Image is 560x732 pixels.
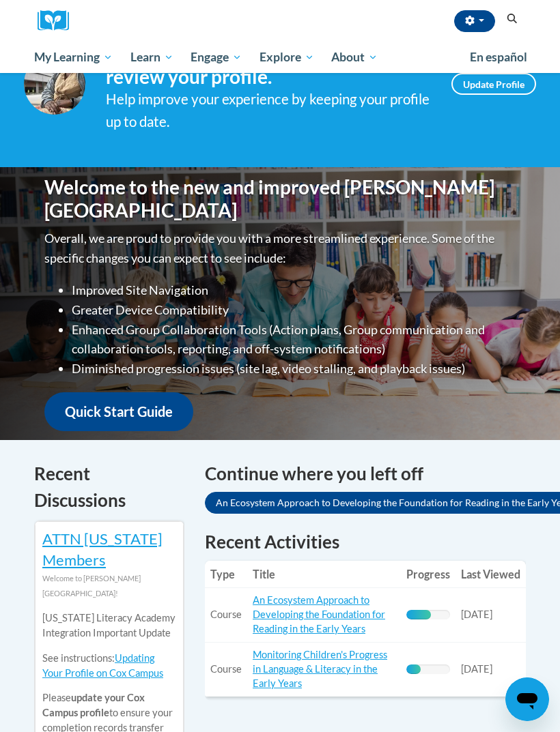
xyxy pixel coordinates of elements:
span: Engage [191,49,242,65]
p: Overall, we are proud to provide you with a more streamlined experience. Some of the specific cha... [44,229,516,268]
img: Profile Image [24,53,85,115]
div: Main menu [24,42,536,73]
span: My Learning [34,49,113,65]
div: Progress, % [406,610,431,619]
span: Course [210,663,242,675]
a: Quick Start Guide [44,392,193,431]
span: About [331,49,378,65]
a: Updating Your Profile on Cox Campus [42,652,163,679]
h4: Recent Discussions [34,460,184,514]
p: See instructions: [42,651,176,681]
span: Learn [130,49,173,65]
h1: Welcome to the new and improved [PERSON_NAME][GEOGRAPHIC_DATA] [44,176,516,222]
div: Welcome to [PERSON_NAME][GEOGRAPHIC_DATA]! [42,571,176,601]
a: Monitoring Children's Progress in Language & Literacy in the Early Years [253,649,387,689]
a: My Learning [25,42,122,73]
a: ATTN [US_STATE] Members [42,529,163,569]
th: Title [247,561,401,588]
span: Course [210,609,242,620]
span: En español [470,50,527,64]
a: En español [461,43,536,72]
a: An Ecosystem Approach to Developing the Foundation for Reading in the Early Years [253,594,385,634]
p: [US_STATE] Literacy Academy Integration Important Update [42,611,176,641]
h1: Recent Activities [205,529,526,554]
span: [DATE] [461,663,492,675]
a: Cox Campus [38,10,79,31]
span: Explore [260,49,314,65]
button: Account Settings [454,10,495,32]
th: Type [205,561,247,588]
li: Improved Site Navigation [72,280,516,300]
b: update your Cox Campus profile [42,692,145,718]
li: Diminished progression issues (site lag, video stalling, and playback issues) [72,359,516,379]
a: Update Profile [451,73,536,95]
li: Enhanced Group Collaboration Tools (Action plans, Group communication and collaboration tools, re... [72,320,516,360]
a: About [323,42,387,73]
a: Explore [251,42,323,73]
span: [DATE] [461,609,492,620]
li: Greater Device Compatibility [72,300,516,320]
iframe: Button to launch messaging window [505,677,549,721]
img: Logo brand [38,10,79,31]
a: Engage [182,42,251,73]
th: Progress [401,561,456,588]
a: Learn [122,42,182,73]
h4: Continue where you left off [205,460,526,487]
div: Help improve your experience by keeping your profile up to date. [106,88,431,133]
th: Last Viewed [456,561,526,588]
button: Search [502,11,522,27]
div: Progress, % [406,664,421,674]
